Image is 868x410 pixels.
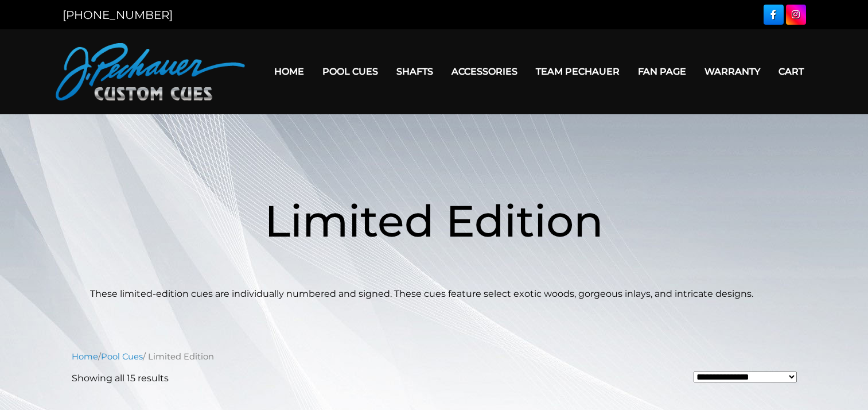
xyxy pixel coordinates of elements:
[313,57,387,86] a: Pool Cues
[695,57,769,86] a: Warranty
[769,57,813,86] a: Cart
[101,351,143,362] a: Pool Cues
[90,287,779,301] p: These limited-edition cues are individually numbered and signed. These cues feature select exotic...
[694,372,797,382] select: Shop order
[527,57,629,86] a: Team Pechauer
[629,57,695,86] a: Fan Page
[264,194,604,247] span: Limited Edition
[265,57,313,86] a: Home
[387,57,442,86] a: Shafts
[63,8,173,22] a: [PHONE_NUMBER]
[442,57,527,86] a: Accessories
[72,350,797,363] nav: Breadcrumb
[56,43,245,100] img: Pechauer Custom Cues
[72,351,98,362] a: Home
[72,372,169,385] p: Showing all 15 results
